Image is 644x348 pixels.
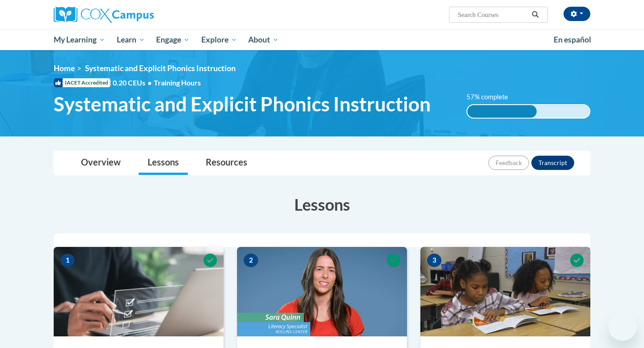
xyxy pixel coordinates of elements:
[85,64,236,73] span: Systematic and Explicit Phonics Instruction
[54,193,590,216] h3: Lessons
[113,78,154,88] span: 0.20 CEUs
[40,30,604,50] div: Main menu
[427,254,441,267] span: 3
[243,30,285,50] a: About
[54,78,110,87] span: IACET Accredited
[154,78,201,87] span: Training Hours
[156,34,190,45] span: Engage
[148,78,152,87] span: •
[420,247,590,336] img: Course Image
[111,30,151,50] a: Learn
[529,9,542,20] button: Search
[608,312,637,341] iframe: Button to launch messaging window
[488,156,529,170] button: Feedback
[467,105,537,118] div: 57% complete
[72,151,130,175] a: Overview
[48,30,111,50] a: My Learning
[54,64,75,73] a: Home
[54,7,224,23] a: Cox Campus
[197,151,256,175] a: Resources
[54,7,154,23] img: Cox Campus
[54,92,431,116] span: Systematic and Explicit Phonics Instruction
[466,92,518,102] label: 57% complete
[195,30,243,50] a: Explore
[554,35,591,44] span: En español
[531,156,574,170] button: Transcript
[54,247,224,336] img: Course Image
[201,34,237,45] span: Explore
[150,30,195,50] a: Engage
[457,9,529,20] input: Search Courses
[139,151,188,175] a: Lessons
[237,247,407,336] img: Course Image
[563,7,590,21] button: Account Settings
[248,34,279,45] span: About
[244,254,258,267] span: 2
[54,34,105,45] span: My Learning
[60,254,75,267] span: 1
[548,30,597,49] a: En español
[117,34,145,45] span: Learn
